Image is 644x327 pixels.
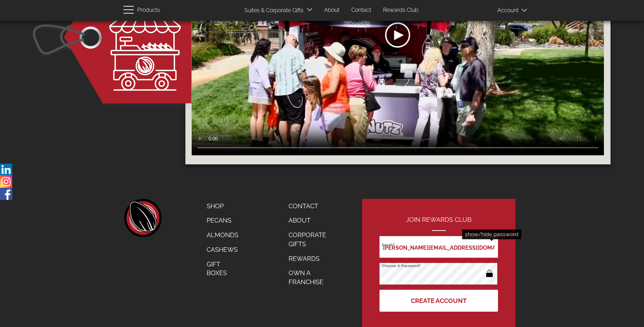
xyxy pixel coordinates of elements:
[283,266,340,289] a: Own a Franchise
[378,3,424,17] a: Rewards Club
[201,257,244,280] a: Gift Boxes
[137,5,160,15] span: Products
[462,229,521,239] div: show/hide password
[283,228,340,251] a: Corporate Gifts
[319,3,345,17] a: About
[283,251,340,266] a: Rewards
[283,199,340,213] a: Contact
[379,216,498,231] h2: Join Rewards Club
[201,242,244,257] a: Cashews
[239,4,306,17] a: Suites & Corporate Gifts
[201,199,244,213] a: Shop
[201,228,244,242] a: Almonds
[346,3,376,17] a: Contact
[379,290,498,312] button: Create Account
[201,213,244,228] a: Pecans
[123,199,162,237] a: home
[379,236,498,258] input: Email
[283,213,340,228] a: About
